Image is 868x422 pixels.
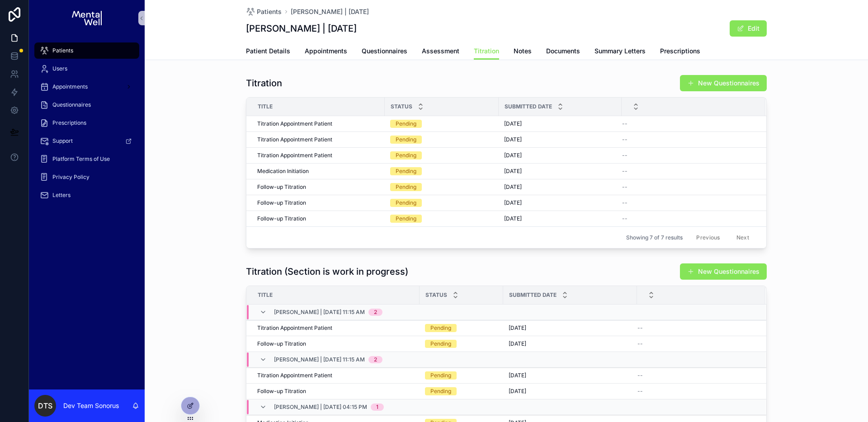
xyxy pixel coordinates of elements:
[257,324,332,332] span: Titration Appointment Patient
[504,136,522,143] span: [DATE]
[660,43,700,61] a: Prescriptions
[257,168,379,175] a: Medication Initiation
[52,173,90,181] span: Privacy Policy
[257,388,414,395] a: Follow-up Titration
[622,183,627,191] span: --
[504,152,522,159] span: [DATE]
[622,168,627,175] span: --
[257,152,332,159] span: Titration Appointment Patient
[425,340,498,348] a: Pending
[504,136,616,143] a: [DATE]
[622,215,627,222] span: --
[509,372,632,379] a: [DATE]
[504,152,616,159] a: [DATE]
[504,120,522,127] span: [DATE]
[504,215,522,222] span: [DATE]
[246,22,357,35] h1: [PERSON_NAME] | [DATE]
[274,403,367,411] span: [PERSON_NAME] | [DATE] 04:15 pm
[430,340,451,348] div: Pending
[514,47,532,56] span: Notes
[34,187,139,203] a: Letters
[305,43,347,61] a: Appointments
[257,215,379,222] a: Follow-up Titration
[509,388,526,395] span: [DATE]
[622,120,627,127] span: --
[246,7,282,16] a: Patients
[362,43,407,61] a: Questionnaires
[430,371,451,380] div: Pending
[246,47,290,56] span: Patient Details
[246,43,290,61] a: Patient Details
[34,133,139,149] a: Support
[637,340,755,347] a: --
[257,152,379,159] a: Titration Appointment Patient
[390,215,493,223] a: Pending
[291,7,369,16] span: [PERSON_NAME] | [DATE]
[257,340,414,347] a: Follow-up Titration
[422,47,459,56] span: Assessment
[274,356,365,363] span: [PERSON_NAME] | [DATE] 11:15 am
[34,97,139,113] a: Questionnaires
[509,324,526,332] span: [DATE]
[390,136,493,144] a: Pending
[390,167,493,175] a: Pending
[396,215,416,223] div: Pending
[246,77,282,89] h1: Titration
[504,199,616,206] a: [DATE]
[622,120,755,127] a: --
[425,371,498,380] a: Pending
[29,36,145,215] div: scrollable content
[257,199,379,206] a: Follow-up Titration
[504,120,616,127] a: [DATE]
[509,291,557,299] span: Submitted Date
[680,75,767,91] a: New Questionnaires
[257,183,379,191] a: Follow-up Titration
[257,136,379,143] a: Titration Appointment Patient
[425,291,447,299] span: Status
[52,192,71,199] span: Letters
[72,11,101,25] img: App logo
[34,61,139,77] a: Users
[422,43,459,61] a: Assessment
[474,43,499,60] a: Titration
[390,183,493,191] a: Pending
[390,199,493,207] a: Pending
[680,263,767,280] button: New Questionnaires
[622,215,755,222] a: --
[504,183,522,191] span: [DATE]
[38,400,52,411] span: DTS
[34,42,139,59] a: Patients
[52,83,88,90] span: Appointments
[546,43,580,61] a: Documents
[257,168,309,175] span: Medication Initiation
[34,115,139,131] a: Prescriptions
[730,20,767,37] button: Edit
[594,43,646,61] a: Summary Letters
[390,120,493,128] a: Pending
[396,183,416,191] div: Pending
[660,47,700,56] span: Prescriptions
[257,183,306,191] span: Follow-up Titration
[637,388,643,395] span: --
[257,215,306,222] span: Follow-up Titration
[637,340,643,347] span: --
[396,120,416,128] div: Pending
[34,79,139,95] a: Appointments
[396,167,416,175] div: Pending
[622,152,755,159] a: --
[637,372,755,379] a: --
[390,151,493,159] a: Pending
[257,340,306,347] span: Follow-up Titration
[509,324,632,332] a: [DATE]
[546,47,580,56] span: Documents
[396,199,416,207] div: Pending
[305,47,347,56] span: Appointments
[258,103,273,110] span: Title
[257,199,306,206] span: Follow-up Titration
[474,47,499,56] span: Titration
[622,152,627,159] span: --
[509,372,526,379] span: [DATE]
[34,151,139,167] a: Platform Terms of Use
[257,120,379,127] a: Titration Appointment Patient
[622,168,755,175] a: --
